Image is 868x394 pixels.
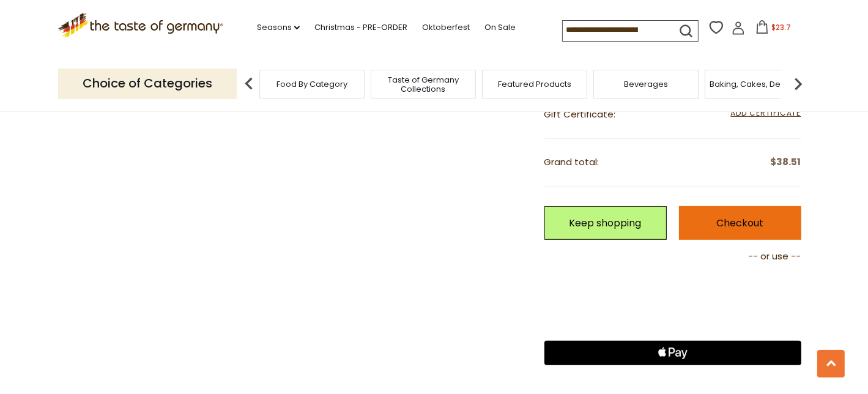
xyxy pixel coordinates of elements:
[544,206,667,240] a: Keep shopping
[771,22,791,32] span: $23.7
[710,80,805,89] a: Baking, Cakes, Desserts
[786,72,811,96] img: next arrow
[484,21,516,34] a: On Sale
[374,75,472,94] a: Taste of Germany Collections
[314,21,407,34] a: Christmas - PRE-ORDER
[679,206,801,240] a: Checkout
[544,307,801,332] iframe: PayPal-paylater
[747,20,799,39] button: $23.7
[771,155,801,170] span: $38.51
[544,108,616,121] span: Gift Certificate:
[237,72,261,96] img: previous arrow
[544,249,801,264] p: -- or use --
[731,107,801,121] span: Add Certificate
[257,21,300,34] a: Seasons
[544,155,599,168] span: Grand total:
[624,80,668,89] a: Beverages
[422,21,470,34] a: Oktoberfest
[544,273,801,298] iframe: PayPal-paypal
[58,69,237,98] p: Choice of Categories
[276,80,347,89] a: Food By Category
[498,80,571,89] a: Featured Products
